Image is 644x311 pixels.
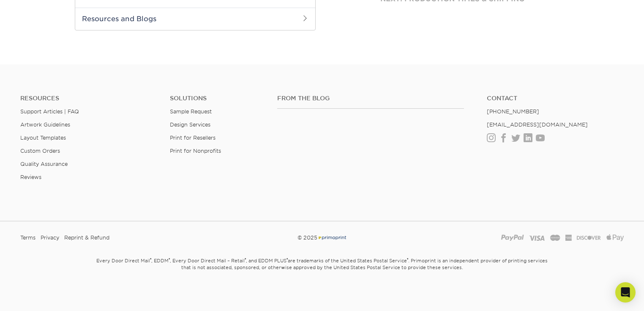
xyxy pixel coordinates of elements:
[487,95,624,102] a: Contact
[75,254,569,292] small: Every Door Direct Mail , EDDM , Every Door Direct Mail – Retail , and EDDM PLUS are trademarks of...
[317,234,347,241] img: Primoprint
[20,121,70,128] a: Artwork Guidelines
[169,257,170,261] sup: ®
[20,95,157,102] h4: Resources
[287,257,288,261] sup: ®
[170,108,212,115] a: Sample Request
[20,174,41,180] a: Reviews
[277,95,464,102] h4: From the Blog
[170,148,221,154] a: Print for Nonprofits
[245,257,246,261] sup: ®
[2,285,72,308] iframe: Google Customer Reviews
[170,135,216,141] a: Print for Resellers
[407,257,408,261] sup: ®
[219,231,425,244] div: © 2025
[170,95,264,102] h4: Solutions
[41,231,59,244] a: Privacy
[20,148,60,154] a: Custom Orders
[20,231,35,244] a: Terms
[615,282,636,303] div: Open Intercom Messenger
[170,121,210,128] a: Design Services
[487,121,588,128] a: [EMAIL_ADDRESS][DOMAIN_NAME]
[20,135,66,141] a: Layout Templates
[20,108,79,115] a: Support Articles | FAQ
[150,257,151,261] sup: ®
[20,161,68,167] a: Quality Assurance
[64,231,109,244] a: Reprint & Refund
[487,108,539,115] a: [PHONE_NUMBER]
[75,8,315,30] h2: Resources and Blogs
